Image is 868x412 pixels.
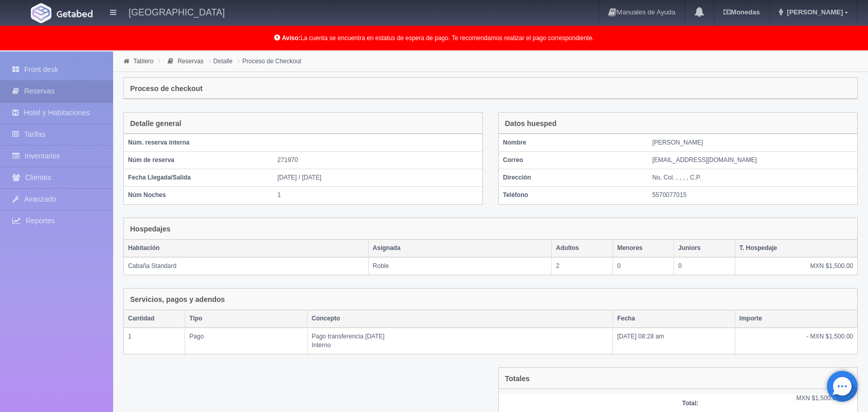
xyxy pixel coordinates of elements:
td: [PERSON_NAME] [648,134,857,152]
img: Getabed [57,10,93,17]
th: Menores [613,240,674,257]
td: 0 [674,257,735,275]
th: Concepto [307,310,612,328]
td: [DATE] 08:28 am [613,328,735,354]
h4: Totales [505,375,530,383]
b: Aviso: [282,34,300,42]
td: Roble [368,257,552,275]
div: MXN $1,500.00 [706,394,847,403]
b: Total: [682,400,698,407]
th: Correo [499,152,648,169]
th: Importe [735,310,857,328]
th: Tipo [185,310,308,328]
th: Habitación [124,240,368,257]
h4: Hospedajes [130,225,171,233]
li: Detalle [206,56,235,66]
th: Núm Noches [124,187,273,204]
th: Núm de reserva [124,152,273,169]
td: 1 [273,187,482,204]
th: Fecha Llegada/Salida [124,169,273,187]
th: Cantidad [124,310,185,328]
h4: Proceso de checkout [130,85,203,93]
td: [DATE] / [DATE] [273,169,482,187]
td: 0 [613,257,674,275]
h4: Datos huesped [505,120,556,128]
th: Nombre [499,134,648,152]
th: Juniors [674,240,735,257]
td: - MXN $1,500.00 [735,328,857,354]
th: Núm. reserva interna [124,134,273,152]
td: 1 [124,328,185,354]
td: [EMAIL_ADDRESS][DOMAIN_NAME] [648,152,857,169]
td: Pago [185,328,308,354]
td: 5570077015 [648,187,857,204]
b: Monedas [724,8,759,16]
img: Getabed [31,3,51,23]
a: Tablero [133,58,153,65]
span: [PERSON_NAME] [784,8,843,16]
th: Adultos [552,240,613,257]
th: T. Hospedaje [735,240,857,257]
h4: Servicios, pagos y adendos [130,296,225,303]
td: Cabaña Standard [124,257,368,275]
td: MXN $1,500.00 [735,257,857,275]
td: No, Col. , , , , C.P. [648,169,857,187]
th: Teléfono [499,187,648,204]
th: Dirección [499,169,648,187]
td: Pago transferencia [DATE] Interno [307,328,612,354]
th: Asignada [368,240,552,257]
a: Reservas [177,58,204,65]
th: Fecha [613,310,735,328]
li: Proceso de Checkout [235,56,304,66]
h4: [GEOGRAPHIC_DATA] [129,5,225,18]
td: 2 [552,257,613,275]
h4: Detalle general [130,120,182,128]
td: 271970 [273,152,482,169]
